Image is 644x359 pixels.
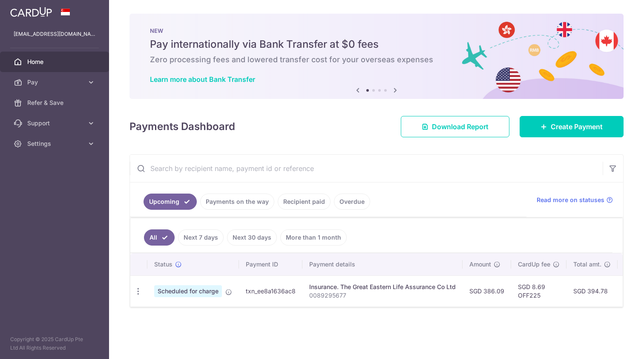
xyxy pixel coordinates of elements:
a: More than 1 month [280,229,347,246]
th: Payment details [302,253,463,275]
a: Upcoming [144,194,197,210]
p: 0089295677 [309,291,456,300]
span: Status [154,260,172,269]
span: Total amt. [573,260,601,269]
span: CardUp fee [518,260,550,269]
span: Home [27,58,83,66]
span: Support [27,119,83,127]
td: SGD 8.69 OFF225 [511,275,566,307]
a: Create Payment [520,116,624,137]
span: Settings [27,139,83,148]
a: Learn more about Bank Transfer [150,75,255,84]
span: Refer & Save [27,98,83,107]
span: Download Report [432,122,489,132]
p: [EMAIL_ADDRESS][DOMAIN_NAME] [14,30,95,38]
span: Pay [27,78,83,87]
td: txn_ee8a1636ac8 [239,275,302,307]
a: Next 30 days [227,229,277,246]
span: Scheduled for charge [154,285,222,297]
div: Insurance. The Great Eastern Life Assurance Co Ltd [309,283,456,291]
a: Read more on statuses [537,196,613,204]
h5: Pay internationally via Bank Transfer at $0 fees [150,38,603,51]
a: Next 7 days [178,229,224,246]
a: Recipient paid [278,194,331,210]
span: Create Payment [551,122,603,132]
span: Read more on statuses [537,196,604,204]
a: All [144,229,175,246]
a: Download Report [401,116,509,137]
td: SGD 386.09 [463,275,511,307]
td: SGD 394.78 [566,275,618,307]
a: Overdue [334,194,370,210]
input: Search by recipient name, payment id or reference [130,155,603,182]
h6: Zero processing fees and lowered transfer cost for your overseas expenses [150,55,603,65]
img: CardUp [10,7,52,17]
a: Payments on the way [200,194,274,210]
img: Bank transfer banner [129,14,624,99]
p: NEW [150,27,603,34]
th: Payment ID [239,253,302,275]
span: Amount [469,260,491,269]
h4: Payments Dashboard [129,119,235,134]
